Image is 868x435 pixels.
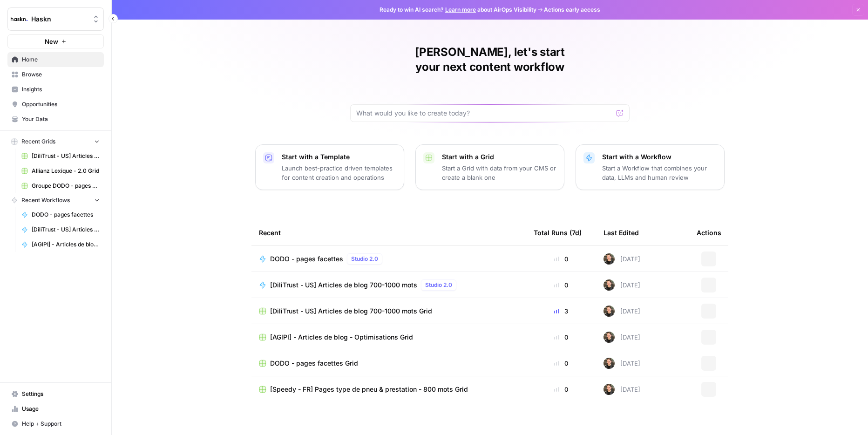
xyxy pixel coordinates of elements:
a: [DiliTrust - US] Articles de blog 700-1000 mots Grid [17,149,104,163]
a: Settings [7,387,104,401]
div: [DATE] [604,253,640,265]
img: uhgcgt6zpiex4psiaqgkk0ok3li6 [604,358,615,369]
a: Allianz Lexique - 2.0 Grid [17,163,104,178]
button: New [7,34,104,48]
a: Groupe DODO - pages catégories Grid [17,178,104,193]
div: Actions [697,220,721,245]
span: Recent Workflows [21,196,70,204]
div: [DATE] [604,358,640,369]
span: Opportunities [22,100,100,109]
button: Start with a WorkflowStart a Workflow that combines your data, LLMs and human review [576,144,725,190]
span: [DiliTrust - US] Articles de blog 700-1000 mots [270,280,417,290]
p: Launch best-practice driven templates for content creation and operations [282,163,396,182]
div: 0 [534,280,589,290]
div: Total Runs (7d) [534,220,582,245]
img: uhgcgt6zpiex4psiaqgkk0ok3li6 [604,384,615,395]
span: DODO - pages facettes [32,211,100,219]
span: [DiliTrust - US] Articles de blog 700-1000 mots Grid [270,306,432,316]
span: Browse [22,70,100,79]
p: Start a Grid with data from your CMS or create a blank one [442,163,556,182]
a: DODO - pages facettes [17,207,104,222]
p: Start with a Workflow [602,152,717,162]
button: Recent Workflows [7,193,104,207]
span: Home [22,55,100,64]
input: What would you like to create today? [356,109,612,118]
button: Help + Support [7,416,104,431]
button: Workspace: Haskn [7,7,104,31]
a: Usage [7,401,104,416]
span: New [45,37,58,46]
a: [DiliTrust - US] Articles de blog 700-1000 mots [17,222,104,237]
button: Start with a TemplateLaunch best-practice driven templates for content creation and operations [255,144,404,190]
span: Groupe DODO - pages catégories Grid [32,182,100,190]
a: [AGIPI] - Articles de blog - Optimisations [17,237,104,252]
span: Settings [22,390,100,398]
span: Your Data [22,115,100,123]
div: [DATE] [604,306,640,317]
a: Opportunities [7,97,104,112]
p: Start a Workflow that combines your data, LLMs and human review [602,163,717,182]
a: DODO - pages facettes Grid [259,359,519,368]
img: uhgcgt6zpiex4psiaqgkk0ok3li6 [604,332,615,343]
a: Insights [7,82,104,97]
span: [AGIPI] - Articles de blog - Optimisations [32,240,100,249]
span: Ready to win AI search? about AirOps Visibility [380,6,536,14]
h1: [PERSON_NAME], let's start your next content workflow [350,45,630,75]
p: Start with a Grid [442,152,556,162]
div: Recent [259,220,519,245]
div: [DATE] [604,384,640,395]
button: Recent Grids [7,135,104,149]
a: [DiliTrust - US] Articles de blog 700-1000 motsStudio 2.0 [259,279,519,291]
div: 0 [534,333,589,342]
span: DODO - pages facettes [270,254,343,264]
img: uhgcgt6zpiex4psiaqgkk0ok3li6 [604,306,615,317]
span: Actions early access [544,6,600,14]
span: Haskn [31,14,88,24]
img: uhgcgt6zpiex4psiaqgkk0ok3li6 [604,253,615,265]
span: Help + Support [22,420,100,428]
span: Studio 2.0 [425,281,452,289]
span: Insights [22,85,100,94]
div: Last Edited [604,220,639,245]
a: Browse [7,67,104,82]
span: DODO - pages facettes Grid [270,359,358,368]
a: Learn more [445,6,476,13]
span: Usage [22,405,100,413]
div: 0 [534,359,589,368]
div: 3 [534,306,589,316]
span: [DiliTrust - US] Articles de blog 700-1000 mots Grid [32,152,100,160]
a: Home [7,52,104,67]
span: Studio 2.0 [351,255,378,263]
a: [Speedy - FR] Pages type de pneu & prestation - 800 mots Grid [259,385,519,394]
span: [DiliTrust - US] Articles de blog 700-1000 mots [32,225,100,234]
span: Allianz Lexique - 2.0 Grid [32,167,100,175]
div: 0 [534,254,589,264]
img: uhgcgt6zpiex4psiaqgkk0ok3li6 [604,279,615,291]
p: Start with a Template [282,152,396,162]
div: 0 [534,385,589,394]
a: [AGIPI] - Articles de blog - Optimisations Grid [259,333,519,342]
a: Your Data [7,112,104,127]
a: DODO - pages facettesStudio 2.0 [259,253,519,265]
span: [AGIPI] - Articles de blog - Optimisations Grid [270,333,413,342]
a: [DiliTrust - US] Articles de blog 700-1000 mots Grid [259,306,519,316]
div: [DATE] [604,279,640,291]
button: Start with a GridStart a Grid with data from your CMS or create a blank one [415,144,564,190]
span: Recent Grids [21,137,55,146]
div: [DATE] [604,332,640,343]
span: [Speedy - FR] Pages type de pneu & prestation - 800 mots Grid [270,385,468,394]
img: Haskn Logo [11,11,27,27]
